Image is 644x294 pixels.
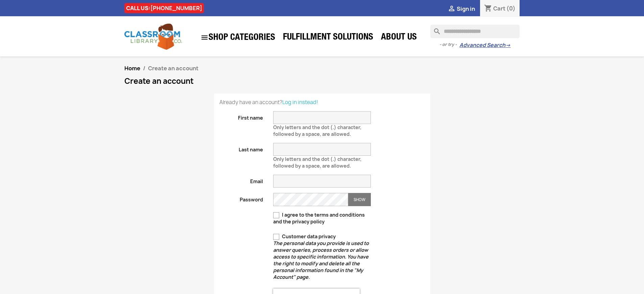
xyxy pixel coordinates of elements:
span: (0) [506,5,516,12]
img: Classroom Library Company [124,24,182,50]
span: Cart [493,5,505,12]
i:  [200,33,209,42]
a: [PHONE_NUMBER] [150,4,202,12]
i: search [430,25,438,33]
a: Home [124,65,140,72]
input: Search [430,25,520,38]
span: Sign in [457,5,475,13]
label: Password [214,193,268,203]
label: Last name [214,143,268,153]
label: Customer data privacy [273,233,371,280]
a: SHOP CATEGORIES [197,30,279,45]
a: Fulfillment Solutions [280,31,377,45]
i: shopping_cart [484,5,492,13]
span: Only letters and the dot (.) character, followed by a space, are allowed. [273,153,361,169]
p: Already have an account? [219,99,425,106]
label: I agree to the terms and conditions and the privacy policy [273,212,371,225]
span: Only letters and the dot (.) character, followed by a space, are allowed. [273,121,361,137]
em: The personal data you provide is used to answer queries, process orders or allow access to specif... [273,240,369,280]
label: Email [214,175,268,185]
span: - or try - [439,41,459,48]
a: About Us [378,31,420,45]
i:  [448,5,456,13]
a: Advanced Search→ [459,42,510,49]
h1: Create an account [124,77,520,85]
label: First name [214,111,268,121]
span: Create an account [148,65,198,72]
input: Password input [273,193,348,206]
button: Show [348,193,371,206]
a: Log in instead! [282,99,318,106]
span: → [505,42,510,49]
div: CALL US: [124,3,204,13]
a:  Sign in [448,5,475,13]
